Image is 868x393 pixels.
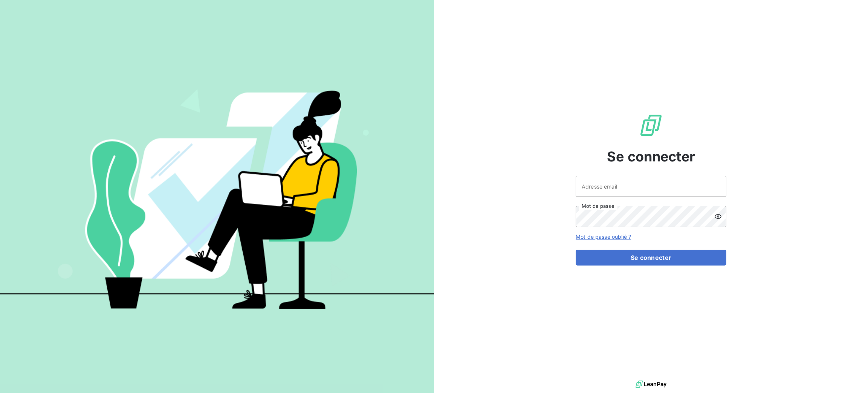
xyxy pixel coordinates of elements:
span: Se connecter [607,146,695,167]
img: Logo LeanPay [639,113,663,137]
input: placeholder [576,176,726,197]
img: logo [636,379,666,390]
button: Se connecter [576,250,726,266]
a: Mot de passe oublié ? [576,233,631,240]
